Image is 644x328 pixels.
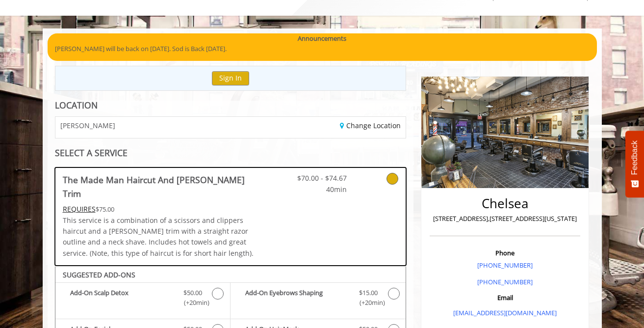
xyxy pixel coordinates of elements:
p: [STREET_ADDRESS],[STREET_ADDRESS][US_STATE] [432,214,578,224]
p: [PERSON_NAME] will be back on [DATE]. Sod is Back [DATE]. [55,44,590,54]
span: (+20min ) [354,298,383,308]
b: Announcements [298,33,346,44]
button: Feedback - Show survey [625,131,644,197]
span: $15.00 [359,288,378,298]
span: [PERSON_NAME] [60,122,115,129]
h3: Phone [432,249,578,256]
label: Add-On Eyebrows Shaping [235,288,401,311]
div: $75.00 [63,204,260,215]
span: This service needs some Advance to be paid before we block your appointment [63,204,96,214]
a: [PHONE_NUMBER] [477,277,533,286]
span: $50.00 [183,288,202,298]
b: Add-On Eyebrows Shaping [245,288,349,308]
span: Feedback [630,140,639,175]
h3: Email [432,294,578,301]
span: (+20min ) [178,298,207,308]
button: Sign In [212,71,249,85]
b: LOCATION [55,99,98,111]
b: Add-On Scalp Detox [70,288,174,308]
a: Change Location [340,121,401,130]
label: Add-On Scalp Detox [60,288,225,311]
b: SUGGESTED ADD-ONS [63,270,135,279]
b: The Made Man Haircut And [PERSON_NAME] Trim [63,173,260,200]
a: [EMAIL_ADDRESS][DOMAIN_NAME] [453,308,557,317]
span: $70.00 - $74.67 [289,173,347,184]
p: This service is a combination of a scissors and clippers haircut and a [PERSON_NAME] trim with a ... [63,215,260,259]
h2: Chelsea [432,196,578,211]
div: SELECT A SERVICE [55,148,407,158]
a: [PHONE_NUMBER] [477,261,533,270]
span: 40min [289,184,347,195]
